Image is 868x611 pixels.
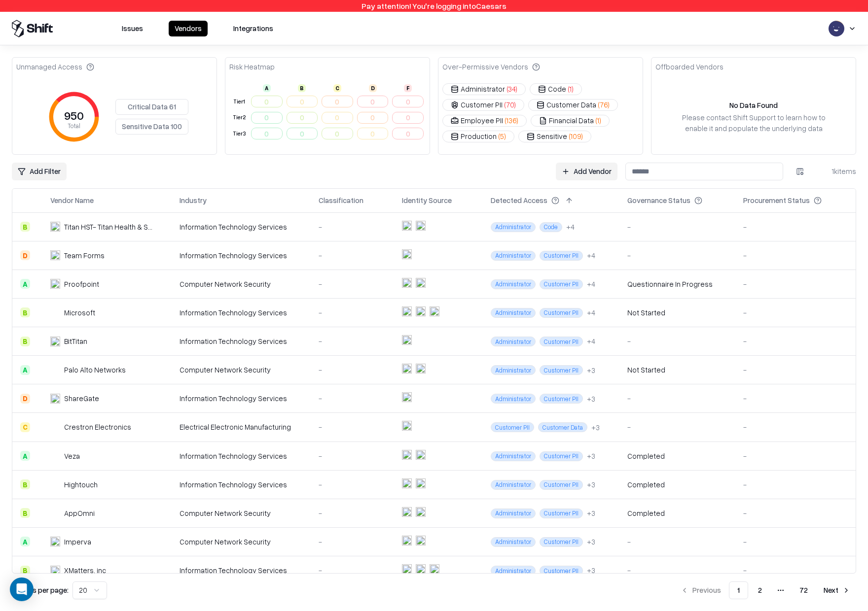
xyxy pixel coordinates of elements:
button: +3 [591,422,600,433]
button: Issues [116,21,149,36]
button: Administrator(34) [442,83,526,95]
div: Tier 3 [231,130,247,138]
span: Administrator [491,222,536,232]
img: entra.microsoft.com [402,392,412,402]
span: Customer PII [540,251,583,261]
img: BitTitan [50,337,60,346]
div: Information Technology Services [180,222,303,232]
div: + 3 [587,565,595,576]
span: Administrator [491,337,536,346]
div: BitTitan [64,336,87,346]
button: Sensitive(109) [518,131,591,142]
button: Critical Data 61 [115,99,188,115]
div: - [319,279,386,289]
div: Information Technology Services [180,307,303,318]
button: Production(5) [442,131,514,142]
div: - [743,422,848,432]
div: Computer Network Security [180,279,303,289]
div: - [627,537,728,547]
span: Administrator [491,279,536,289]
span: ( 1 ) [568,84,574,94]
img: okta.com [416,478,426,488]
div: C [20,422,30,432]
span: Administrator [491,394,536,404]
img: Titan HST- Titan Health & Security Technologies, Inc. [50,222,60,232]
span: ( 5 ) [499,131,506,141]
div: D [369,84,377,92]
div: Hightouch [64,479,98,490]
button: +3 [587,451,595,461]
div: - [319,479,386,490]
img: entra.microsoft.com [402,335,412,345]
tspan: 950 [64,108,84,122]
div: Computer Network Security [180,365,303,375]
img: entra.microsoft.com [402,249,412,259]
div: - [743,451,848,461]
div: - [627,422,728,432]
span: Customer PII [491,422,534,432]
div: Governance Status [627,195,690,205]
div: - [743,365,848,375]
div: - [627,393,728,404]
button: +3 [587,565,595,576]
div: - [319,451,386,461]
img: microsoft365.com [416,306,426,316]
button: +4 [587,250,595,261]
div: + 3 [587,451,595,461]
span: ( 109 ) [569,131,583,141]
div: - [743,537,848,547]
img: okta.com [416,507,426,517]
img: okta.com [416,278,426,288]
div: Tier 1 [231,98,247,106]
span: Customer PII [540,566,583,576]
button: +3 [587,508,595,518]
span: Customer PII [540,394,583,404]
div: B [20,566,30,576]
div: Offboarded Vendors [655,62,723,72]
button: +4 [587,336,595,346]
button: Integrations [227,21,279,36]
div: Titan HST- Titan Health & Security Technologies, Inc. [64,222,153,232]
div: Identity Source [402,195,452,205]
div: XMatters, inc [64,565,106,576]
div: + 4 [587,279,595,289]
div: AppOmni [64,508,95,518]
div: + 3 [587,479,595,490]
div: A [263,84,271,92]
img: xMatters, inc [50,566,60,576]
div: - [319,365,386,375]
div: Open Intercom Messenger [10,577,34,601]
div: + 3 [591,422,600,433]
button: +3 [587,365,595,375]
button: Financial Data(1) [531,115,610,127]
div: A [20,279,30,289]
div: - [319,565,386,576]
div: B [20,222,30,232]
div: + 3 [587,508,595,518]
img: entra.microsoft.com [402,221,412,231]
div: + 4 [587,307,595,318]
div: 1k items [817,166,856,176]
div: Information Technology Services [180,565,303,576]
div: - [743,336,848,346]
nav: pagination [675,581,856,599]
button: 72 [792,581,816,599]
span: Customer PII [540,279,583,289]
div: - [319,508,386,518]
span: Administrator [491,509,536,518]
span: Administrator [491,566,536,576]
div: Tier 2 [231,113,247,122]
div: - [319,336,386,346]
span: ( 1 ) [596,115,601,126]
div: - [319,222,386,232]
div: Information Technology Services [180,250,303,261]
div: D [20,394,30,404]
div: Information Technology Services [180,479,303,490]
img: entra.microsoft.com [402,478,412,488]
div: Proofpoint [64,279,99,289]
span: Administrator [491,365,536,375]
div: - [743,508,848,518]
div: + 3 [587,537,595,547]
div: Information Technology Services [180,451,303,461]
div: B [298,84,306,92]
